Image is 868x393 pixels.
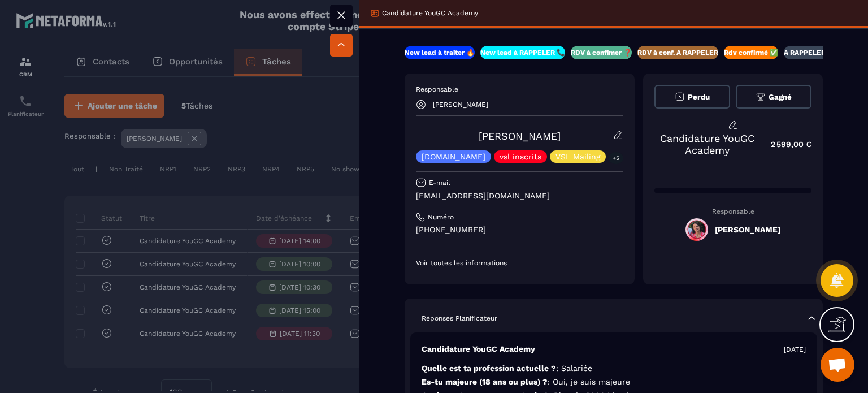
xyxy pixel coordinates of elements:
button: Gagné [736,85,811,109]
p: Candidature YouGC Academy [654,132,759,156]
p: Es-tu majeure (18 ans ou plus) ? [422,377,806,387]
p: 2 599,00 € [759,133,811,156]
p: VSL Mailing [555,153,600,161]
p: RDV à confimer ❓ [571,48,632,57]
p: RDV à conf. A RAPPELER [637,48,718,57]
span: Gagné [769,93,792,101]
p: Réponses Planificateur [422,314,497,323]
p: Candidature YouGC Academy [382,8,478,18]
span: Perdu [688,93,710,101]
p: Numéro [428,213,454,222]
p: vsl inscrits [500,153,541,161]
span: : Salariée [556,364,592,373]
h5: [PERSON_NAME] [715,225,780,234]
a: Ouvrir le chat [821,348,854,382]
p: E-mail [429,178,450,187]
span: : Oui, je suis majeure [548,377,630,386]
p: [EMAIL_ADDRESS][DOMAIN_NAME] [416,191,623,201]
p: [PERSON_NAME] [433,101,488,109]
p: Responsable [416,85,623,94]
p: [DATE] [784,345,806,354]
p: Candidature YouGC Academy [422,344,535,355]
p: Responsable [654,208,811,215]
p: New lead à traiter 🔥 [405,48,475,57]
button: Perdu [654,85,730,109]
p: [PHONE_NUMBER] [416,224,623,235]
p: Voir toutes les informations [416,258,623,267]
p: Rdv confirmé ✅ [724,48,778,57]
a: [PERSON_NAME] [479,130,561,142]
p: [DOMAIN_NAME] [422,153,485,161]
p: New lead à RAPPELER 📞 [480,48,565,57]
p: +5 [609,152,623,164]
p: Quelle est ta profession actuelle ? [422,363,806,374]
